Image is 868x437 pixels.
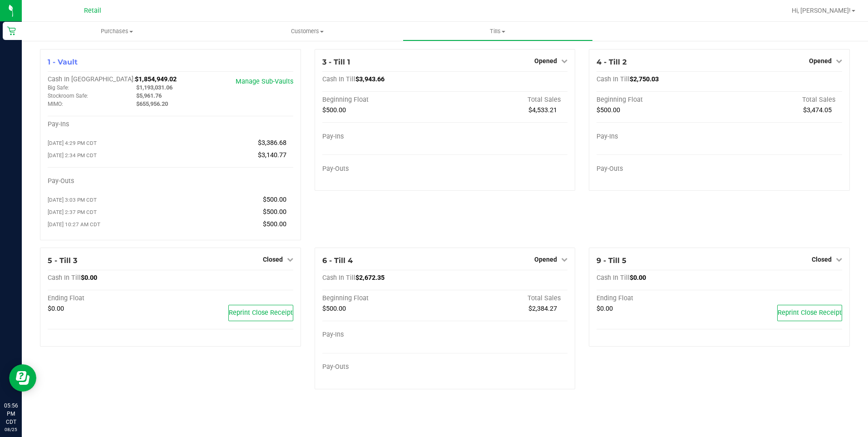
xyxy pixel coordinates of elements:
div: Pay-Outs [597,165,719,173]
span: Closed [263,256,283,263]
span: $3,474.05 [803,106,832,114]
span: $0.00 [48,305,64,313]
a: Purchases [22,22,212,41]
div: Beginning Float [597,96,719,104]
span: $0.00 [81,274,97,282]
span: Tills [403,27,592,35]
span: Retail [84,7,101,15]
span: Reprint Close Receipt [778,309,842,317]
span: $500.00 [597,106,620,114]
span: $3,140.77 [258,151,286,159]
div: Pay-Outs [48,177,170,185]
span: 4 - Till 2 [597,58,626,66]
div: Pay-Outs [322,165,445,173]
div: Pay-Ins [597,133,719,141]
div: Pay-Ins [322,331,445,339]
span: $2,672.35 [355,274,385,282]
span: [DATE] 10:27 AM CDT [48,221,100,228]
p: 05:56 PM CDT [4,402,18,426]
span: Opened [534,256,557,263]
span: $3,386.68 [258,139,286,147]
span: $500.00 [263,220,286,228]
span: Opened [534,57,557,65]
span: 3 - Till 1 [322,58,350,66]
span: 6 - Till 4 [322,256,353,265]
span: $655,956.20 [136,100,168,107]
div: Pay-Ins [48,120,170,129]
span: $2,750.03 [630,75,659,83]
span: [DATE] 3:03 PM CDT [48,197,97,203]
span: Customers [212,27,402,35]
span: $500.00 [263,208,286,216]
span: $1,193,031.06 [136,84,173,91]
span: $500.00 [322,106,346,114]
div: Ending Float [48,294,170,303]
span: $0.00 [630,274,646,282]
span: Big Safe: [48,84,69,91]
p: 08/25 [4,426,18,433]
span: Closed [812,256,832,263]
span: Opened [809,57,832,65]
button: Reprint Close Receipt [228,305,293,321]
span: 9 - Till 5 [597,256,626,265]
span: $5,961.76 [136,92,162,99]
div: Total Sales [445,294,567,303]
inline-svg: Retail [7,26,16,35]
span: Stockroom Safe: [48,93,88,99]
div: Total Sales [720,96,842,104]
span: Cash In Till [48,274,81,282]
div: Pay-Ins [322,133,445,141]
span: Cash In Till [597,274,630,282]
a: Tills [403,22,593,41]
span: $3,943.66 [355,75,385,83]
span: [DATE] 2:37 PM CDT [48,209,97,215]
div: Beginning Float [322,96,445,104]
div: Ending Float [597,294,719,303]
span: $500.00 [263,196,286,204]
div: Total Sales [445,96,567,104]
span: $500.00 [322,305,346,313]
a: Customers [212,22,402,41]
span: Hi, [PERSON_NAME]! [792,7,851,14]
span: Reprint Close Receipt [229,309,293,317]
button: Reprint Close Receipt [777,305,842,321]
span: Cash In Till [322,75,355,83]
span: $4,533.21 [528,106,557,114]
div: Pay-Outs [322,363,445,371]
span: $0.00 [597,305,613,313]
span: 5 - Till 3 [48,256,77,265]
div: Beginning Float [322,294,445,303]
span: $1,854,949.02 [135,75,177,83]
span: Purchases [22,27,212,35]
span: [DATE] 2:34 PM CDT [48,152,97,159]
span: [DATE] 4:29 PM CDT [48,140,97,146]
span: MIMO: [48,101,63,107]
span: Cash In [GEOGRAPHIC_DATA]: [48,75,135,83]
span: Cash In Till [597,75,630,83]
a: Manage Sub-Vaults [236,78,293,85]
span: $2,384.27 [528,305,557,313]
span: 1 - Vault [48,58,78,66]
span: Cash In Till [322,274,355,282]
iframe: Resource center [9,364,36,392]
